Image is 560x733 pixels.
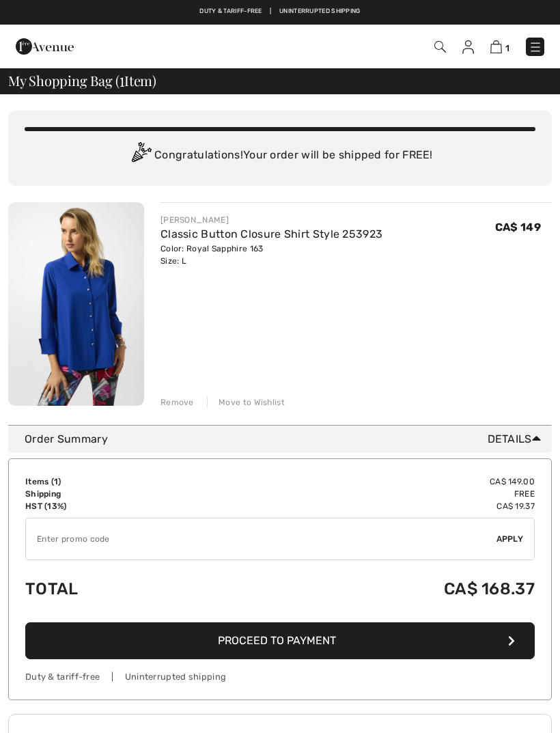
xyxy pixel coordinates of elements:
td: CA$ 168.37 [213,566,535,612]
td: Shipping [25,488,213,500]
div: Color: Royal Sapphire 163 Size: L [160,243,382,267]
span: 1 [120,70,124,88]
img: Shopping Bag [490,40,502,53]
a: Classic Button Closure Shirt Style 253923 [160,227,382,240]
div: Remove [160,396,194,409]
a: 1 [490,38,509,55]
span: Proceed to Payment [218,634,336,647]
span: CA$ 149 [495,221,541,234]
img: Search [434,41,446,53]
span: My Shopping Bag ( Item) [8,74,156,87]
span: Details [488,431,546,447]
div: [PERSON_NAME] [160,214,382,226]
img: 1ère Avenue [16,33,74,60]
div: Duty & tariff-free | Uninterrupted shipping [25,670,535,683]
td: Items ( ) [25,475,213,488]
div: Order Summary [25,431,546,447]
div: Move to Wishlist [207,396,285,409]
div: Congratulations! Your order will be shipped for FREE! [25,142,535,169]
span: Apply [496,533,524,545]
img: My Info [462,40,474,54]
a: 1ère Avenue [16,39,74,52]
td: HST (13%) [25,500,213,512]
span: 1 [505,43,509,53]
input: Promo code [26,518,496,559]
td: Total [25,566,213,612]
img: Classic Button Closure Shirt Style 253923 [8,202,144,406]
button: Proceed to Payment [25,622,535,659]
img: Menu [529,40,542,54]
span: 1 [54,477,58,486]
td: CA$ 19.37 [213,500,535,512]
td: CA$ 149.00 [213,475,535,488]
td: Free [213,488,535,500]
img: Congratulation2.svg [127,142,154,169]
